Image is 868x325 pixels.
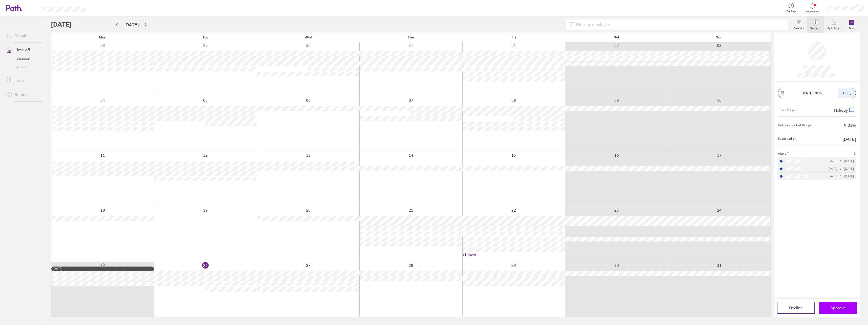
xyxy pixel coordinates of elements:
[830,306,846,310] span: Approve
[53,267,153,271] div: [DATE]
[783,10,799,13] span: Get help
[802,91,822,95] span: 2025
[789,306,803,310] span: Decline
[511,35,516,39] span: Fri
[807,16,824,33] a: 1Requests
[834,108,848,113] span: Holiday
[2,31,43,41] a: People
[807,25,824,30] label: Requests
[777,302,815,314] button: Decline
[778,124,814,127] div: Holidays booked this year
[802,91,813,95] strong: [DATE]
[778,106,796,112] div: Time off type
[824,16,844,33] a: My holidays
[838,88,856,98] div: 1 day
[819,302,857,314] button: Approve
[805,3,821,13] a: Notifications
[778,137,796,141] span: Submitted on
[2,89,43,99] a: Settings
[828,159,854,163] div: [DATE] [DATE]
[807,21,824,25] span: 1
[574,20,785,29] input: Filter by employee
[791,16,807,33] a: Calendar
[846,25,858,30] label: Book
[2,75,43,85] a: Tools
[305,35,312,39] span: Wed
[843,137,856,141] span: [DATE]
[99,35,106,39] span: Mon
[2,63,43,71] a: History
[203,35,208,39] span: Tue
[805,10,821,13] span: Notifications
[824,25,844,30] label: My holidays
[463,252,565,257] a: +3 more
[120,21,143,29] button: [DATE]
[2,55,43,63] a: Calendar
[778,152,789,155] span: Also off
[844,16,860,33] a: Book
[791,25,807,30] label: Calendar
[854,152,856,155] span: 3
[828,167,854,171] div: [DATE] [DATE]
[2,45,43,55] a: Time off
[844,123,856,127] div: 0 days
[716,35,723,39] span: Sun
[828,175,854,178] div: [DATE] [DATE]
[408,35,414,39] span: Thu
[614,35,619,39] span: Sat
